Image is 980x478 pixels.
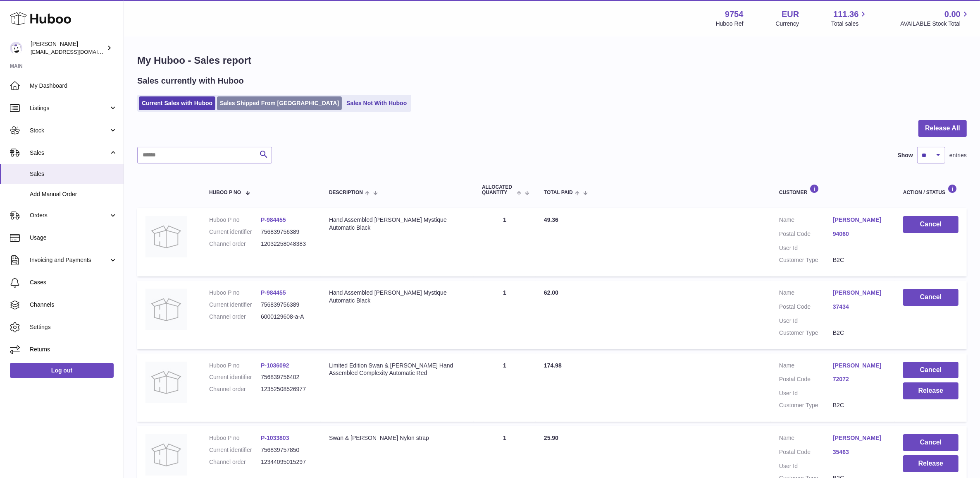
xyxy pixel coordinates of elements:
dt: Name [779,289,833,299]
span: AVAILABLE Stock Total [900,20,970,28]
span: Invoicing and Payments [30,256,109,264]
dt: User Id [779,462,833,470]
a: [PERSON_NAME] [833,362,887,370]
dd: B2C [833,401,887,409]
dt: Current identifier [209,228,261,236]
dd: 756839757850 [261,446,312,454]
div: Action / Status [903,184,959,195]
img: no-photo.jpg [145,434,187,476]
dt: Customer Type [779,401,833,409]
a: 35463 [833,448,887,456]
img: no-photo.jpg [145,216,187,257]
dt: Customer Type [779,256,833,264]
span: 25.90 [544,435,558,441]
a: 0.00 AVAILABLE Stock Total [900,9,970,28]
span: 62.00 [544,289,558,296]
dt: Channel order [209,385,261,393]
dt: User Id [779,389,833,397]
a: Sales Shipped From [GEOGRAPHIC_DATA] [217,96,342,110]
button: Cancel [903,216,959,233]
button: Release All [918,120,967,137]
span: Sales [30,149,109,157]
a: 37434 [833,303,887,311]
div: Hand Assembled [PERSON_NAME] Mystique Automatic Black [329,289,465,305]
dt: Huboo P no [209,216,261,224]
dd: 756839756389 [261,301,312,309]
div: [PERSON_NAME] [31,40,105,56]
h1: My Huboo - Sales report [137,54,967,67]
button: Cancel [903,362,959,379]
span: Orders [30,211,109,219]
a: P-1033803 [261,435,289,441]
a: Sales Not With Huboo [343,96,410,110]
span: 49.36 [544,216,558,223]
td: 1 [474,208,536,276]
dd: B2C [833,329,887,337]
div: Swan & [PERSON_NAME] Nylon strap [329,434,465,442]
span: Usage [30,234,117,242]
dt: Name [779,362,833,372]
span: entries [949,151,967,159]
img: no-photo.jpg [145,362,187,403]
span: 0.00 [944,9,961,20]
td: 1 [474,281,536,349]
a: P-1036092 [261,362,289,369]
a: 94060 [833,230,887,238]
a: P-984455 [261,289,286,296]
span: [EMAIL_ADDRESS][DOMAIN_NAME] [31,48,122,55]
span: Add Manual Order [30,190,117,198]
a: [PERSON_NAME] [833,216,887,224]
span: My Dashboard [30,82,117,90]
td: 1 [474,353,536,422]
span: Channels [30,301,117,309]
dd: 12344095015297 [261,458,312,466]
span: Sales [30,170,117,178]
span: Huboo P no [209,190,241,195]
dt: User Id [779,317,833,325]
span: Total paid [544,190,573,195]
dt: User Id [779,244,833,252]
div: Hand Assembled [PERSON_NAME] Mystique Automatic Black [329,216,465,232]
button: Cancel [903,289,959,306]
span: ALLOCATED Quantity [482,185,515,195]
div: Currency [776,20,799,28]
div: Huboo Ref [716,20,744,28]
span: Returns [30,346,117,353]
dd: 12032258048383 [261,240,312,248]
a: 72072 [833,375,887,383]
div: Customer [779,184,887,195]
strong: EUR [782,9,799,20]
strong: 9754 [725,9,744,20]
dt: Customer Type [779,329,833,337]
dd: 756839756402 [261,373,312,381]
span: Listings [30,104,109,112]
dt: Huboo P no [209,362,261,370]
h2: Sales currently with Huboo [137,75,244,86]
a: 111.36 Total sales [831,9,868,28]
button: Release [903,455,959,472]
dt: Current identifier [209,373,261,381]
dt: Postal Code [779,448,833,458]
div: Limited Edition Swan & [PERSON_NAME] Hand Assembled Complexity Automatic Red [329,362,465,377]
a: P-984455 [261,216,286,223]
dt: Huboo P no [209,289,261,297]
dt: Huboo P no [209,434,261,442]
a: [PERSON_NAME] [833,289,887,297]
a: Log out [10,363,114,378]
dd: 6000129608-a-A [261,313,312,321]
dt: Current identifier [209,446,261,454]
dt: Postal Code [779,375,833,385]
dt: Postal Code [779,230,833,240]
label: Show [898,151,913,159]
img: internalAdmin-9754@internal.huboo.com [10,42,22,54]
dt: Name [779,216,833,226]
span: Total sales [831,20,868,28]
dd: B2C [833,256,887,264]
dt: Channel order [209,240,261,248]
dt: Postal Code [779,303,833,313]
span: Stock [30,127,109,135]
button: Release [903,382,959,399]
span: Settings [30,323,117,331]
dt: Channel order [209,458,261,466]
dd: 756839756389 [261,228,312,236]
